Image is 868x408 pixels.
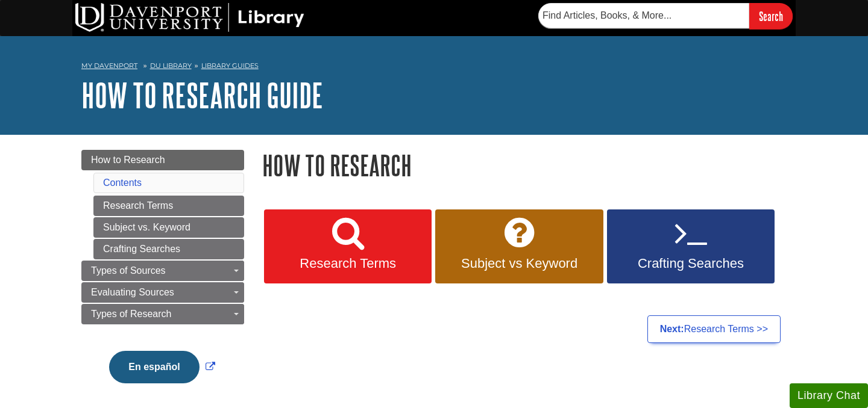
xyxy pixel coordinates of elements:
a: Evaluating Sources [81,282,244,303]
img: DU Library [75,3,304,32]
h1: How to Research [262,150,787,181]
nav: breadcrumb [81,58,787,77]
a: How to Research Guide [81,76,323,114]
button: Library Chat [790,383,868,408]
a: Crafting Searches [607,209,775,284]
span: Research Terms [273,256,423,271]
a: Link opens in new window [106,362,218,372]
a: Subject vs. Keyword [93,217,244,238]
a: Subject vs Keyword [435,209,603,284]
a: Contents [103,178,142,188]
input: Find Articles, Books, & More... [538,3,749,28]
div: Guide Page Menu [81,150,244,404]
a: Research Terms [93,196,244,216]
a: DU Library [150,61,192,70]
span: Types of Research [91,309,171,319]
input: Search [749,3,793,29]
form: Searches DU Library's articles, books, and more [538,3,793,29]
a: How to Research [81,150,244,170]
a: Types of Research [81,304,244,324]
a: Types of Sources [81,261,244,281]
a: Research Terms [264,209,432,284]
a: Library Guides [201,61,259,70]
a: My Davenport [81,61,137,71]
span: Crafting Searches [616,256,766,271]
a: Next:Research Terms >> [647,315,781,343]
span: Types of Sources [91,265,166,276]
strong: Next: [660,324,684,334]
a: Crafting Searches [93,239,244,259]
span: Evaluating Sources [91,287,174,297]
span: Subject vs Keyword [444,256,594,271]
span: How to Research [91,155,165,165]
button: En español [109,351,199,383]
